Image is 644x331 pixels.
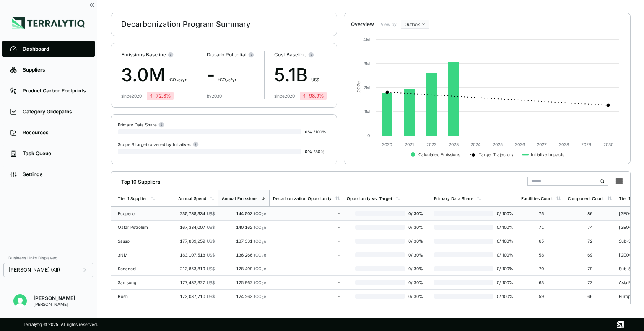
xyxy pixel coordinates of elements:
[273,266,340,271] div: -
[218,77,236,82] span: t CO e/yr
[121,19,250,29] div: Decarbonization Program Summary
[262,268,264,272] sub: 2
[207,252,215,257] span: US$
[568,252,612,257] div: 69
[364,85,370,90] text: 2M
[434,196,473,201] div: Primary Data Share
[226,79,228,83] sub: 2
[178,196,206,201] div: Annual Spend
[118,225,171,230] div: Qatar Petrolum
[405,266,427,271] span: 0 / 30 %
[382,142,392,147] text: 2020
[568,196,604,201] div: Component Count
[262,213,264,217] sub: 2
[568,266,612,271] div: 79
[121,93,142,98] div: since 2020
[207,280,215,285] span: US$
[262,282,264,286] sub: 2
[405,211,427,216] span: 0 / 30 %
[178,225,215,230] div: 167,384,007
[273,225,340,230] div: -
[118,294,171,299] div: Bosh
[254,239,266,244] span: tCO e
[568,294,612,299] div: 66
[176,79,178,83] sub: 2
[521,294,561,299] div: 59
[302,92,324,99] div: 98.9 %
[405,142,414,147] text: 2021
[479,152,514,157] text: Target Trajectory
[178,280,215,285] div: 177,482,327
[531,152,564,157] text: Initiative Impacts
[381,22,397,27] label: View by
[367,133,370,138] text: 0
[221,294,266,299] div: 124,263
[207,225,215,230] span: US$
[221,225,266,230] div: 140,162
[207,266,215,271] span: US$
[493,280,514,285] span: 0 / 100 %
[222,196,257,201] div: Annual Emissions
[178,239,215,244] div: 177,839,259
[254,280,266,285] span: tCO e
[521,196,553,201] div: Facilities Count
[305,129,312,134] span: 0 %
[274,62,327,88] div: 5.1B
[262,254,264,258] sub: 2
[207,51,254,58] div: Decarb Potential
[493,211,514,216] span: 0 / 100 %
[418,152,460,157] text: Calculated Emissions
[273,294,340,299] div: -
[273,211,340,216] div: -
[118,121,164,128] div: Primary Data Share
[351,21,374,28] div: Overview
[254,211,266,216] span: tCO e
[273,280,340,285] div: -
[521,239,561,244] div: 65
[405,239,427,244] span: 0 / 30 %
[23,150,87,157] div: Task Queue
[405,225,427,230] span: 0 / 30 %
[114,175,160,185] div: Top 10 Suppliers
[568,280,612,285] div: 73
[3,253,93,263] div: Business Units Displayed
[254,294,266,299] span: tCO e
[449,142,459,147] text: 2023
[254,252,266,257] span: tCO e
[149,92,171,99] div: 72.3 %
[493,294,514,299] span: 0 / 100 %
[23,108,87,115] div: Category Glidepaths
[581,142,591,147] text: 2029
[347,196,392,201] div: Opportunity vs. Target
[262,227,264,231] sub: 2
[405,294,427,299] span: 0 / 30 %
[493,225,514,230] span: 0 / 100 %
[401,20,429,29] button: Outlook
[314,129,326,134] span: / 100 %
[426,142,436,147] text: 2022
[521,280,561,285] div: 63
[9,267,60,273] span: [PERSON_NAME] (All)
[118,252,171,257] div: 3NM
[537,142,547,147] text: 2027
[521,252,561,257] div: 58
[207,93,222,98] div: by 2030
[364,61,370,66] text: 3M
[118,211,171,216] div: Ecoperol
[568,239,612,244] div: 72
[23,46,87,52] div: Dashboard
[178,252,215,257] div: 183,107,518
[493,252,514,257] span: 0 / 100 %
[363,37,370,42] text: 4M
[207,62,254,88] div: -
[254,225,266,230] span: tCO e
[169,77,187,82] span: t CO e/yr
[311,77,319,82] span: US$
[118,196,147,201] div: Tier 1 Supplier
[13,294,27,308] img: Aayush Gupta
[221,239,266,244] div: 137,331
[262,241,264,244] sub: 2
[23,171,87,178] div: Settings
[493,239,514,244] span: 0 / 100 %
[118,280,171,285] div: Samsong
